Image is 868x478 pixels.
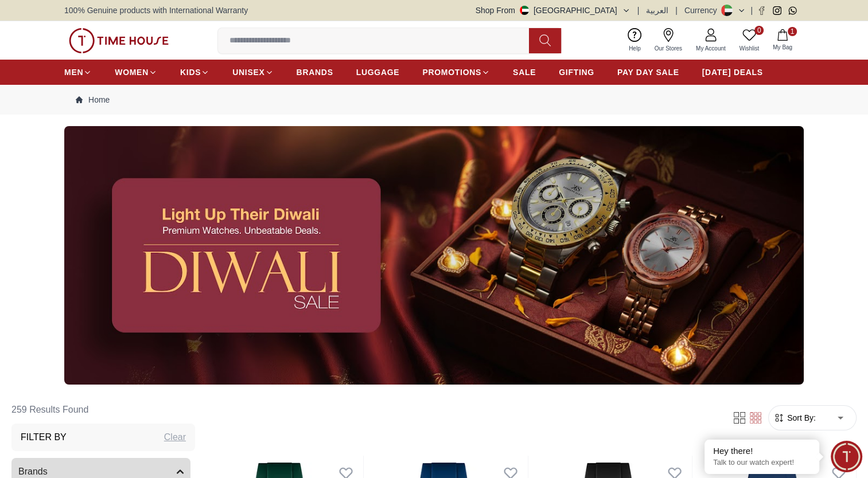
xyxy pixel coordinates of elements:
button: 1My Bag [766,27,799,54]
span: PAY DAY SALE [617,66,679,78]
span: LUGGAGE [356,66,400,78]
span: Help [624,44,645,53]
a: GIFTING [559,62,594,83]
span: | [750,5,753,16]
div: Chat Widget [831,441,862,472]
h3: Filter By [21,430,67,444]
a: UNISEX [232,62,273,83]
span: Sort By: [785,412,816,424]
img: ... [69,28,169,53]
span: PROMOTIONS [422,66,481,78]
a: Home [76,94,110,105]
a: SALE [513,62,536,83]
span: 1 [788,27,797,36]
a: Help [622,26,648,55]
div: Hey there! [713,445,811,457]
a: 0Wishlist [733,26,766,55]
span: UNISEX [232,66,264,78]
span: Wishlist [735,44,764,53]
a: PROMOTIONS [422,62,490,83]
span: MEN [64,66,83,78]
span: | [675,5,678,16]
a: MEN [64,62,92,83]
a: Whatsapp [788,6,797,15]
span: 0 [754,26,764,35]
span: Our Stores [650,44,687,53]
span: | [637,5,640,16]
a: KIDS [180,62,209,83]
h6: 259 Results Found [11,396,195,424]
a: BRANDS [297,62,333,83]
a: Our Stores [648,26,689,55]
a: Facebook [757,6,766,15]
a: Instagram [773,6,781,15]
a: [DATE] DEALS [702,62,763,83]
span: BRANDS [297,66,333,78]
span: SALE [513,66,536,78]
div: Currency [684,5,722,16]
span: KIDS [180,66,201,78]
span: GIFTING [559,66,594,78]
span: [DATE] DEALS [702,66,763,78]
span: My Bag [768,43,797,52]
button: Sort By: [773,412,816,424]
img: United Arab Emirates [520,6,529,15]
button: Shop From[GEOGRAPHIC_DATA] [476,5,630,16]
button: العربية [646,5,668,16]
nav: Breadcrumb [64,85,804,115]
div: Clear [164,430,186,444]
a: LUGGAGE [356,62,400,83]
span: 100% Genuine products with International Warranty [64,5,248,16]
p: Talk to our watch expert! [713,458,811,468]
img: ... [64,126,804,385]
a: PAY DAY SALE [617,62,679,83]
span: WOMEN [115,66,149,78]
span: My Account [691,44,730,53]
a: WOMEN [115,62,157,83]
